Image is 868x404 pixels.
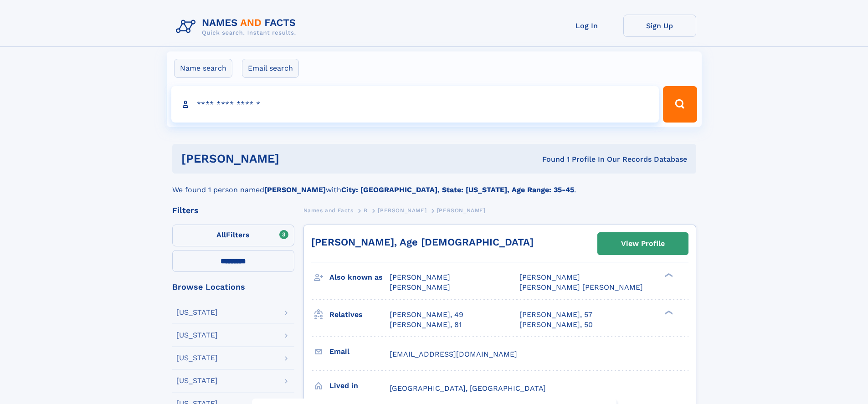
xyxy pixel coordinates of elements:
[172,15,303,39] img: Logo Names and Facts
[311,236,534,248] a: [PERSON_NAME], Age [DEMOGRAPHIC_DATA]
[390,350,517,358] span: [EMAIL_ADDRESS][DOMAIN_NAME]
[364,205,368,216] a: B
[519,273,580,281] span: [PERSON_NAME]
[329,378,390,394] h3: Lived in
[621,233,665,254] div: View Profile
[174,59,232,78] label: Name search
[519,310,592,320] a: [PERSON_NAME], 57
[378,207,426,214] span: [PERSON_NAME]
[550,15,623,37] a: Log In
[216,230,226,239] span: All
[264,185,326,194] b: [PERSON_NAME]
[329,307,390,322] h3: Relatives
[364,207,368,214] span: B
[172,174,696,195] div: We found 1 person named with .
[411,154,687,164] div: Found 1 Profile In Our Records Database
[329,344,390,359] h3: Email
[171,86,659,123] input: search input
[172,283,294,291] div: Browse Locations
[181,153,411,164] h1: [PERSON_NAME]
[437,207,486,214] span: [PERSON_NAME]
[623,15,696,37] a: Sign Up
[176,309,218,316] div: [US_STATE]
[519,283,643,291] span: [PERSON_NAME] [PERSON_NAME]
[519,320,593,330] a: [PERSON_NAME], 50
[390,384,546,393] span: [GEOGRAPHIC_DATA], [GEOGRAPHIC_DATA]
[378,205,426,216] a: [PERSON_NAME]
[663,86,697,123] button: Search Button
[663,272,673,278] div: ❯
[390,320,462,330] a: [PERSON_NAME], 81
[176,377,218,384] div: [US_STATE]
[390,273,450,281] span: [PERSON_NAME]
[341,185,574,194] b: City: [GEOGRAPHIC_DATA], State: [US_STATE], Age Range: 35-45
[303,205,354,216] a: Names and Facts
[242,59,299,78] label: Email search
[172,225,294,246] label: Filters
[390,283,450,291] span: [PERSON_NAME]
[663,309,673,315] div: ❯
[176,354,218,362] div: [US_STATE]
[329,270,390,285] h3: Also known as
[598,233,688,255] a: View Profile
[176,332,218,339] div: [US_STATE]
[390,310,463,320] a: [PERSON_NAME], 49
[172,206,294,215] div: Filters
